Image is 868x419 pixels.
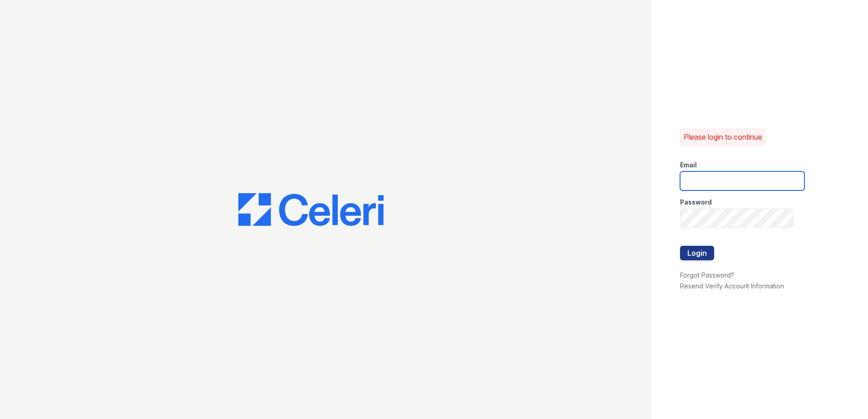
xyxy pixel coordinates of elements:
a: Forgot Password? [680,271,734,279]
label: Email [680,161,697,170]
a: Resend Verify Account Information [680,282,784,290]
label: Password [680,198,712,207]
p: Please login to continue [684,132,762,142]
img: CE_Logo_Blue-a8612792a0a2168367f1c8372b55b34899dd931a85d93a1a3d3e32e68fde9ad4.png [238,193,384,226]
button: Login [680,246,714,260]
